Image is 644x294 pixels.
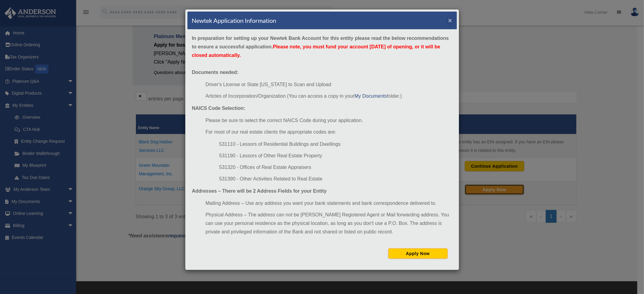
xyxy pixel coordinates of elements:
[192,188,327,194] strong: Addresses – There will be 2 Address Fields for your Entity
[192,36,449,58] strong: In preparation for setting up your Newtek Bank Account for this entity please read the below reco...
[192,44,440,58] span: Please note, you must fund your account [DATE] of opening, or it will be closed automatically.
[448,17,452,23] button: ×
[205,116,452,125] li: Please be sure to select the correct NAICS Code during your application.
[388,248,448,259] button: Apply Now
[354,93,387,99] a: My Documents
[192,16,276,25] h4: Newtek Application Information
[219,140,452,149] li: 531110 - Lessors of Residential Buildings and Dwellings
[205,199,452,208] li: Mailing Address – Use any address you want your bank statements and bank correspondence delivered...
[192,106,245,111] strong: NAICS Code Selection:
[205,211,452,236] li: Physical Address – The address can not be [PERSON_NAME] Registered Agent or Mail forwarding addre...
[192,70,239,75] strong: Documents needed:
[205,128,452,136] li: For most of our real estate clients the appropriate codes are:
[219,152,452,160] li: 531190 - Lessors of Other Real Estate Property
[219,163,452,172] li: 531320 - Offices of Real Estate Appraisers
[205,92,452,100] li: Articles of Incorporation/Organization (You can access a copy in your folder.)
[219,175,452,183] li: 531390 - Other Activities Related to Real Estate
[205,80,452,89] li: Driver's License or State [US_STATE] to Scan and Upload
